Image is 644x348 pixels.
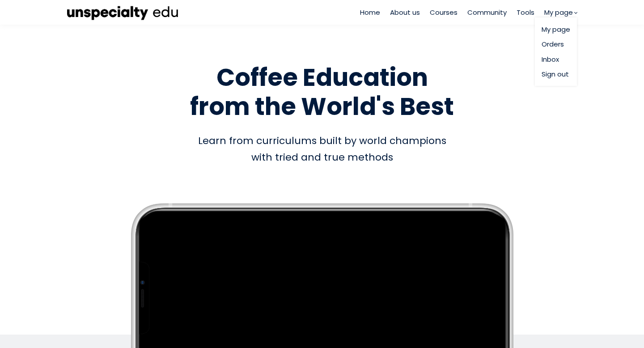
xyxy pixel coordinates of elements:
[544,7,577,17] a: My page
[542,54,570,64] a: Inbox
[467,7,507,17] a: Community
[390,7,420,17] a: About us
[430,7,458,17] a: Courses
[542,24,570,34] a: My page
[544,7,573,17] span: My page
[67,63,577,121] h1: Coffee Education from the World's Best
[542,39,570,49] a: Orders
[67,4,179,21] img: ec8cb47d53a36d742fcbd71bcb90b6e6.png
[542,69,570,79] a: Sign out
[517,7,534,17] a: Tools
[67,132,577,166] div: Learn from curriculums built by world champions with tried and true methods
[360,7,380,17] a: Home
